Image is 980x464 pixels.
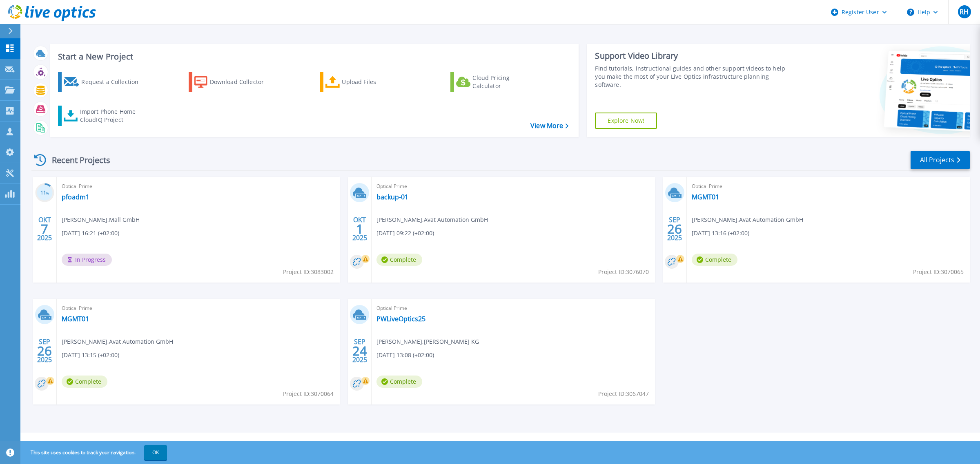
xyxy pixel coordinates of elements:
span: Complete [692,254,737,266]
a: All Projects [911,151,970,169]
span: [PERSON_NAME] , Avat Automation GmbH [692,215,803,224]
div: Recent Projects [31,150,121,170]
span: [PERSON_NAME] , Avat Automation GmbH [62,337,173,346]
div: SEP 2025 [37,336,52,366]
a: MGMT01 [62,315,89,323]
div: SEP 2025 [352,336,367,366]
a: pfoadm1 [62,193,89,201]
span: 1 [356,225,363,232]
span: Optical Prime [62,182,335,191]
a: Download Collector [189,72,280,92]
span: [DATE] 13:15 (+02:00) [62,351,119,360]
span: Project ID: 3083002 [283,267,334,276]
span: Optical Prime [692,182,965,191]
span: [DATE] 09:22 (+02:00) [376,229,434,238]
span: Project ID: 3070064 [283,389,334,398]
span: Optical Prime [376,182,650,191]
div: OKT 2025 [352,214,367,244]
span: [PERSON_NAME] , Mall GmbH [62,215,140,224]
span: In Progress [62,254,112,266]
span: [PERSON_NAME] , [PERSON_NAME] KG [376,337,479,346]
a: View More [530,122,568,130]
div: Upload Files [342,74,407,90]
div: Import Phone Home CloudIQ Project [80,108,144,124]
span: Complete [376,376,422,388]
span: Project ID: 3070065 [913,267,964,276]
a: MGMT01 [692,193,719,201]
a: Cloud Pricing Calculator [450,72,541,92]
span: Project ID: 3067047 [598,389,649,398]
div: Cloud Pricing Calculator [472,74,538,90]
span: [DATE] 13:16 (+02:00) [692,229,749,238]
span: Optical Prime [62,304,335,313]
span: Complete [376,254,422,266]
span: 26 [37,347,52,354]
a: Explore Now! [595,113,657,129]
button: OK [144,445,167,460]
div: Support Video Library [595,51,792,61]
div: SEP 2025 [667,214,682,244]
h3: 11 [35,188,54,198]
a: Upload Files [320,72,411,92]
a: Request a Collection [58,72,149,92]
div: Download Collector [210,74,275,90]
div: Request a Collection [81,74,147,90]
span: RH [960,9,969,15]
span: % [46,191,49,195]
span: Optical Prime [376,304,650,313]
span: [DATE] 16:21 (+02:00) [62,229,119,238]
div: Find tutorials, instructional guides and other support videos to help you make the most of your L... [595,64,792,89]
span: This site uses cookies to track your navigation. [22,445,167,460]
span: [PERSON_NAME] , Avat Automation GmbH [376,215,488,224]
div: OKT 2025 [37,214,52,244]
h3: Start a New Project [58,52,568,61]
span: Project ID: 3076070 [598,267,649,276]
span: 7 [41,225,48,232]
span: [DATE] 13:08 (+02:00) [376,351,434,360]
span: Complete [62,376,107,388]
a: PWLiveOptics25 [376,315,425,323]
span: 26 [667,225,682,232]
a: backup-01 [376,193,408,201]
span: 24 [352,347,367,354]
